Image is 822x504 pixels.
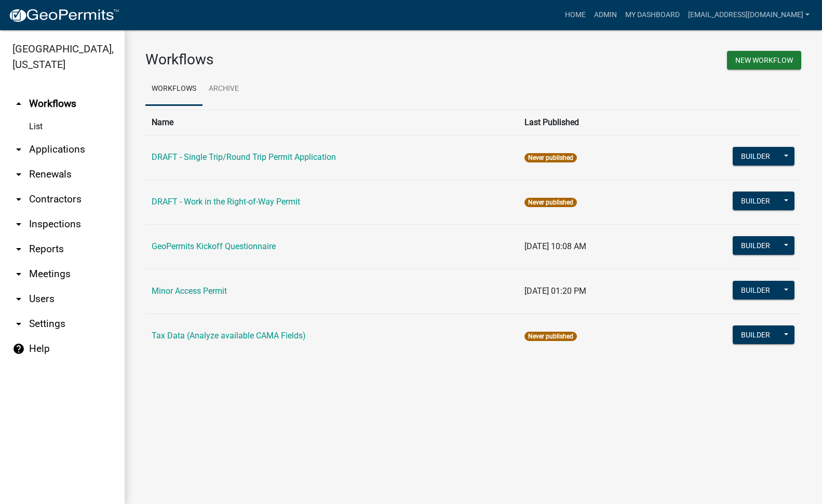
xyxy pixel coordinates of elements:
[12,98,25,110] i: arrow_drop_up
[733,281,778,299] button: Builder
[524,241,586,251] span: [DATE] 10:08 AM
[733,147,778,166] button: Builder
[727,51,801,70] button: New Workflow
[152,286,227,296] a: Minor Access Permit
[561,5,590,25] a: Home
[524,198,577,207] span: Never published
[12,293,25,305] i: arrow_drop_down
[590,5,621,25] a: Admin
[733,192,778,210] button: Builder
[518,110,659,135] th: Last Published
[12,218,25,230] i: arrow_drop_down
[12,168,25,181] i: arrow_drop_down
[152,197,300,207] a: DRAFT - Work in the Right-of-Way Permit
[203,73,245,106] a: Archive
[152,152,336,162] a: DRAFT - Single Trip/Round Trip Permit Application
[684,5,814,25] a: [EMAIL_ADDRESS][DOMAIN_NAME]
[12,143,25,156] i: arrow_drop_down
[12,243,25,255] i: arrow_drop_down
[733,325,778,344] button: Builder
[733,236,778,255] button: Builder
[12,318,25,330] i: arrow_drop_down
[145,73,203,106] a: Workflows
[524,332,577,341] span: Never published
[524,153,577,162] span: Never published
[12,193,25,206] i: arrow_drop_down
[152,331,306,340] a: Tax Data (Analyze available CAMA Fields)
[621,5,684,25] a: My Dashboard
[12,268,25,280] i: arrow_drop_down
[152,241,276,251] a: GeoPermits Kickoff Questionnaire
[145,110,518,135] th: Name
[524,286,586,296] span: [DATE] 01:20 PM
[145,51,466,69] h3: Workflows
[12,343,25,355] i: help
